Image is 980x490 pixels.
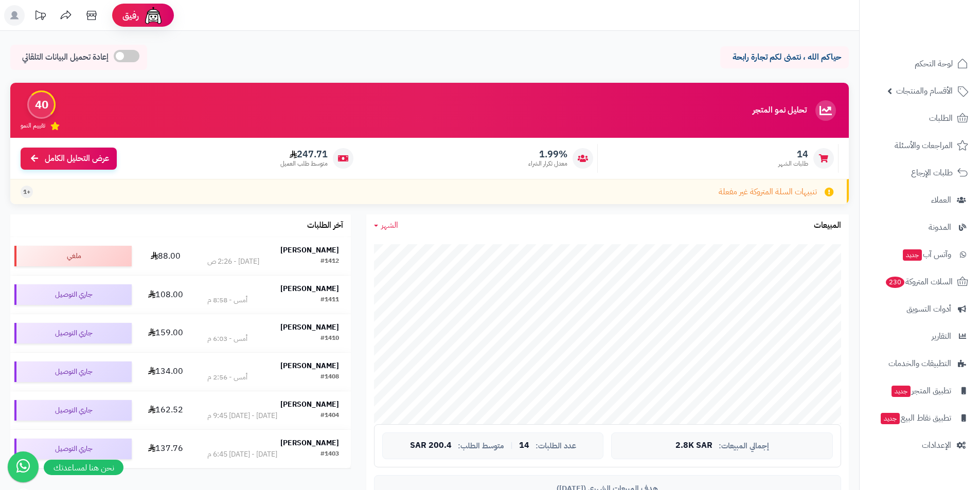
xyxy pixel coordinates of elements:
span: 230 [886,277,904,288]
a: المراجعات والأسئلة [866,133,974,158]
a: تطبيق المتجرجديد [866,378,974,403]
span: إعادة تحميل البيانات التلقائي [22,51,109,63]
td: 137.76 [136,430,195,468]
h3: المبيعات [814,221,841,230]
div: جاري التوصيل [14,361,132,382]
span: جديد [892,386,911,397]
td: 159.00 [136,314,195,352]
span: الطلبات [929,111,953,125]
span: أدوات التسويق [906,302,951,316]
span: طلبات الإرجاع [911,166,953,180]
span: تطبيق نقاط البيع [880,411,951,425]
span: عرض التحليل الكامل [45,153,109,165]
span: المدونة [929,220,951,234]
span: متوسط الطلب: [458,442,504,450]
a: وآتس آبجديد [866,242,974,267]
a: الشهر [374,220,398,231]
div: جاري التوصيل [14,400,132,421]
div: #1408 [320,372,339,383]
div: [DATE] - [DATE] 6:45 م [207,449,277,460]
span: 247.71 [280,149,328,160]
span: جديد [903,249,922,261]
a: الطلبات [866,106,974,131]
span: معدل تكرار الشراء [528,159,567,168]
div: #1412 [320,257,339,267]
a: التطبيقات والخدمات [866,351,974,376]
strong: [PERSON_NAME] [280,245,339,256]
strong: [PERSON_NAME] [280,322,339,333]
div: أمس - 2:56 م [207,372,247,383]
span: 200.4 SAR [410,441,452,450]
span: 14 [778,149,808,160]
span: التقارير [932,329,951,343]
div: جاري التوصيل [14,284,132,305]
a: الإعدادات [866,433,974,458]
span: الأقسام والمنتجات [896,84,953,98]
span: +1 [23,188,30,196]
strong: [PERSON_NAME] [280,438,339,448]
div: أمس - 6:03 م [207,334,247,344]
div: [DATE] - [DATE] 9:45 م [207,411,277,421]
span: الشهر [381,219,398,231]
span: الإعدادات [922,438,951,452]
div: #1404 [320,411,339,421]
strong: [PERSON_NAME] [280,399,339,410]
span: 14 [519,441,529,450]
div: أمس - 8:58 م [207,295,247,305]
span: لوحة التحكم [915,57,953,71]
a: لوحة التحكم [866,51,974,76]
span: العملاء [931,193,951,207]
span: عدد الطلبات: [536,442,576,450]
div: جاري التوصيل [14,439,132,459]
p: حياكم الله ، نتمنى لكم تجارة رابحة [728,51,841,63]
div: #1411 [320,295,339,305]
a: السلات المتروكة230 [866,269,974,294]
a: المدونة [866,215,974,240]
span: إجمالي المبيعات: [719,442,769,450]
span: وآتس آب [902,247,951,262]
span: متوسط طلب العميل [280,159,328,168]
td: 108.00 [136,276,195,314]
div: ملغي [14,246,132,266]
div: #1403 [320,449,339,460]
span: تطبيق المتجر [890,384,951,398]
h3: آخر الطلبات [307,221,343,230]
div: [DATE] - 2:26 ص [207,257,259,267]
span: | [510,442,513,449]
a: عرض التحليل الكامل [21,148,117,170]
strong: [PERSON_NAME] [280,283,339,294]
a: أدوات التسويق [866,297,974,321]
span: رفيق [122,9,139,22]
span: المراجعات والأسئلة [895,138,953,153]
a: العملاء [866,188,974,212]
span: 1.99% [528,149,567,160]
span: 2.8K SAR [675,441,712,450]
div: #1410 [320,334,339,344]
a: التقارير [866,324,974,349]
span: تنبيهات السلة المتروكة غير مفعلة [719,186,817,198]
span: طلبات الشهر [778,159,808,168]
td: 88.00 [136,237,195,275]
td: 162.52 [136,391,195,429]
a: طلبات الإرجاع [866,160,974,185]
a: تطبيق نقاط البيعجديد [866,406,974,430]
img: ai-face.png [143,5,164,26]
a: تحديثات المنصة [27,5,53,28]
h3: تحليل نمو المتجر [753,106,807,115]
div: جاري التوصيل [14,323,132,343]
span: تقييم النمو [21,121,45,130]
td: 134.00 [136,353,195,391]
span: السلات المتروكة [885,275,953,289]
span: جديد [881,413,900,424]
strong: [PERSON_NAME] [280,360,339,371]
span: التطبيقات والخدمات [888,356,951,371]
